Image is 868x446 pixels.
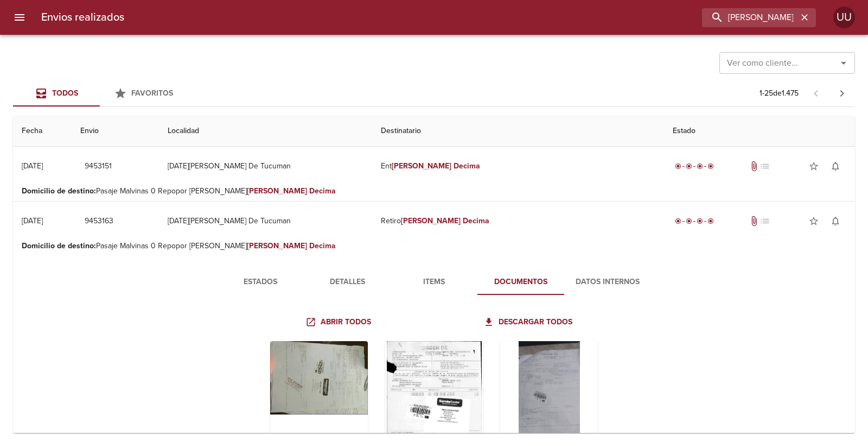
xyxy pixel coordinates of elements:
[803,87,829,98] span: Pagina anterior
[707,163,714,169] span: radio_button_checked
[22,186,96,196] b: Domicilio de destino :
[372,116,664,147] th: Destinatario
[85,160,112,173] span: 9453151
[247,241,307,250] em: [PERSON_NAME]
[697,163,703,169] span: radio_button_checked
[13,80,187,106] div: Tabs Envios
[72,116,159,147] th: Envio
[571,275,644,289] span: Datos Internos
[833,7,855,28] div: Abrir información de usuario
[309,186,336,196] em: Decima
[463,216,489,225] em: Decima
[830,161,841,172] span: notifications_none
[664,116,855,147] th: Estado
[80,211,118,231] button: 9453163
[829,80,855,106] span: Pagina siguiente
[707,218,714,224] span: radio_button_checked
[372,202,664,241] td: Retiro
[833,7,855,28] div: UU
[159,147,372,186] td: [DATE][PERSON_NAME] De Tucuman
[702,8,797,27] input: buscar
[686,218,692,224] span: radio_button_checked
[454,161,480,171] em: Decima
[7,4,33,30] button: menu
[808,216,819,227] span: star_border
[825,210,846,232] button: Activar notificaciones
[52,89,78,98] span: Todos
[159,116,372,147] th: Localidad
[80,156,116,177] button: 9453151
[309,241,336,250] em: Decima
[830,216,841,227] span: notifications_none
[310,275,384,289] span: Detalles
[22,241,846,252] p: Pasaje Malvinas 0 Repopor [PERSON_NAME]
[372,147,664,186] td: Ent
[675,218,681,224] span: radio_button_checked
[401,216,461,225] em: [PERSON_NAME]
[247,186,307,196] em: [PERSON_NAME]
[308,316,371,329] span: Abrir todos
[22,216,43,225] div: [DATE]
[808,161,819,172] span: star_border
[41,9,124,26] h6: Envios realizados
[803,210,825,232] button: Agregar a favoritos
[759,161,770,172] span: No tiene pedido asociado
[759,216,770,227] span: No tiene pedido asociado
[749,216,759,227] span: Tiene documentos adjuntos
[484,275,558,289] span: Documentos
[697,218,703,224] span: radio_button_checked
[224,275,297,289] span: Estados
[673,161,716,172] div: Entregado
[749,161,759,172] span: Tiene documentos adjuntos
[481,312,577,332] a: Descargar todos
[486,316,572,329] span: Descargar todos
[303,312,375,332] a: Abrir todos
[686,163,692,169] span: radio_button_checked
[22,186,846,197] p: Pasaje Malvinas 0 Repopor [PERSON_NAME]
[131,89,173,98] span: Favoritos
[22,161,43,171] div: [DATE]
[159,202,372,241] td: [DATE][PERSON_NAME] De Tucuman
[392,161,452,171] em: [PERSON_NAME]
[397,275,471,289] span: Items
[217,269,651,295] div: Tabs detalle de guia
[803,155,825,177] button: Agregar a favoritos
[673,216,716,227] div: Entregado
[85,215,113,228] span: 9453163
[22,241,96,250] b: Domicilio de destino :
[825,155,846,177] button: Activar notificaciones
[836,55,851,71] button: Abrir
[13,116,72,147] th: Fecha
[759,88,799,99] p: 1 - 25 de 1.475
[675,163,681,169] span: radio_button_checked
